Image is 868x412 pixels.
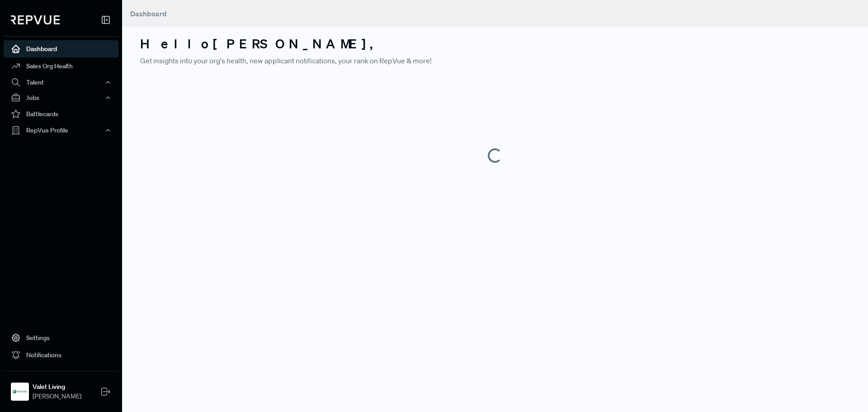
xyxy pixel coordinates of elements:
button: Talent [4,75,118,90]
a: Battlecards [4,105,118,123]
p: Get insights into your org's health, new applicant notifications, your rank on RepVue & more! [140,55,850,66]
a: Valet LivingValet Living[PERSON_NAME] [4,371,118,405]
button: RepVue Profile [4,123,118,138]
strong: Valet Living [33,382,81,392]
span: Dashboard [130,9,167,18]
img: RepVue [11,15,60,24]
img: Valet Living [13,384,27,399]
h3: Hello [PERSON_NAME] , [140,36,850,52]
a: Settings [4,329,118,346]
span: [PERSON_NAME] [33,392,81,401]
a: Notifications [4,346,118,364]
a: Dashboard [4,40,118,57]
a: Sales Org Health [4,57,118,75]
button: Jobs [4,90,118,105]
